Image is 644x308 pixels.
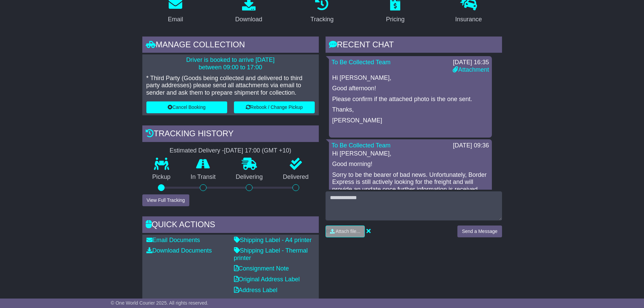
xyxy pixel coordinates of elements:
[146,247,212,254] a: Download Documents
[332,74,488,82] p: Hi [PERSON_NAME],
[453,66,489,73] a: Attachment
[234,101,315,113] button: Rebook / Change Pickup
[142,194,189,206] button: View Full Tracking
[224,147,291,155] div: [DATE] 17:00 (GMT +10)
[332,59,391,66] a: To Be Collected Team
[234,276,300,283] a: Original Address Label
[386,15,405,24] div: Pricing
[457,226,502,237] button: Send a Message
[332,117,488,124] p: [PERSON_NAME]
[332,96,488,103] p: Please confirm if the attached photo is the one sent.
[326,37,502,55] div: RECENT CHAT
[273,173,319,181] p: Delivered
[142,125,319,144] div: Tracking history
[146,237,200,243] a: Email Documents
[111,300,209,306] span: © One World Courier 2025. All rights reserved.
[181,173,226,181] p: In Transit
[455,15,482,24] div: Insurance
[234,247,308,261] a: Shipping Label - Thermal printer
[332,142,391,149] a: To Be Collected Team
[146,56,315,71] p: Driver is booked to arrive [DATE] between 09:00 to 17:00
[234,287,278,293] a: Address Label
[142,147,319,155] div: Estimated Delivery -
[142,37,319,55] div: Manage collection
[146,101,227,113] button: Cancel Booking
[332,150,488,158] p: Hi [PERSON_NAME],
[453,142,489,149] div: [DATE] 09:36
[332,161,488,168] p: Good morning!
[142,173,181,181] p: Pickup
[234,237,312,243] a: Shipping Label - A4 printer
[168,15,183,24] div: Email
[142,216,319,235] div: Quick Actions
[332,106,488,114] p: Thanks,
[226,173,273,181] p: Delivering
[310,15,333,24] div: Tracking
[235,15,262,24] div: Download
[234,265,289,272] a: Consignment Note
[332,171,488,200] p: Sorry to be the bearer of bad news. Unfortunately, Border Express is still actively looking for t...
[332,85,488,92] p: Good afternoon!
[146,75,315,97] p: * Third Party (Goods being collected and delivered to third party addresses) please send all atta...
[453,59,489,66] div: [DATE] 16:35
